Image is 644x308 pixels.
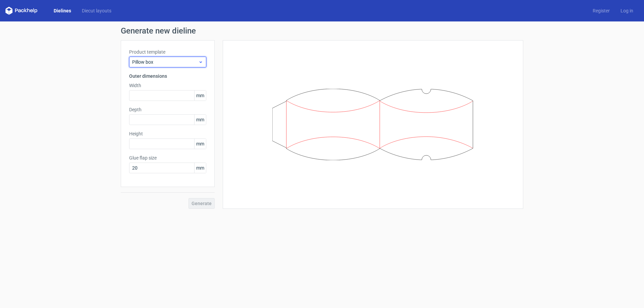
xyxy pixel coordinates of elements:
label: Depth [129,106,206,113]
span: mm [194,139,206,149]
h3: Outer dimensions [129,73,206,79]
label: Glue flap size [129,155,206,161]
h1: Generate new dieline [121,27,523,35]
a: Dielines [48,7,76,14]
label: Product template [129,49,206,55]
span: Pillow box [132,59,198,65]
span: mm [194,163,206,173]
a: Diecut layouts [76,7,117,14]
a: Log in [615,7,639,14]
a: Register [587,7,615,14]
label: Height [129,130,206,137]
span: mm [194,90,206,101]
label: Width [129,82,206,89]
span: mm [194,115,206,125]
